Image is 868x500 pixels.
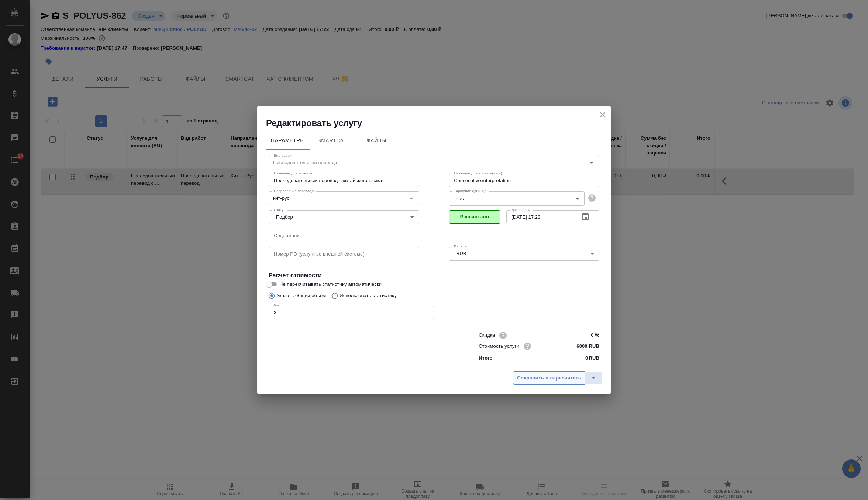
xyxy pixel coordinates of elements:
[274,214,295,220] button: Подбор
[359,136,394,145] span: Файлы
[340,292,397,299] p: Использовать статистику
[269,271,599,280] h4: Расчет стоимости
[314,136,350,145] span: SmartCat
[513,371,585,385] button: Сохранить и пересчитать
[479,331,495,339] p: Скидка
[276,292,326,299] p: Указать общий объем
[479,354,492,362] p: Итого
[449,247,599,261] div: RUB
[406,193,417,204] button: Open
[479,343,519,350] p: Стоимость услуги
[449,210,500,224] button: Рассчитано
[279,281,382,288] span: Не пересчитывать статистику автоматически
[270,136,306,145] span: Параметры
[266,117,611,129] h2: Редактировать услугу
[454,195,466,202] button: час
[589,354,599,362] p: RUB
[517,374,581,382] span: Сохранить и пересчитать
[597,109,608,120] button: close
[269,210,419,224] div: Подбор
[513,371,602,385] div: split button
[454,250,468,257] button: RUB
[572,341,599,351] input: ✎ Введи что-нибудь
[585,354,588,362] p: 0
[449,191,585,205] div: час
[453,213,496,221] span: Рассчитано
[572,330,599,341] input: ✎ Введи что-нибудь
